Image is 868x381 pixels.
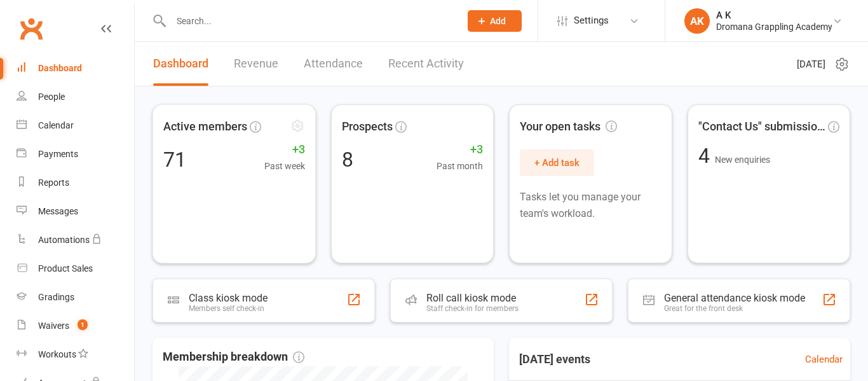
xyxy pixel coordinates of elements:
span: "Contact Us" submissions [698,118,826,136]
span: [DATE] [797,57,825,72]
span: Past week [264,159,305,173]
div: Reports [38,177,69,188]
span: Your open tasks [520,118,617,136]
div: Automations [38,235,90,245]
div: Staff check-in for members [426,304,519,313]
a: Product Sales [17,254,134,283]
div: Waivers [38,321,69,331]
a: Waivers 1 [17,312,134,340]
div: Members self check-in [189,304,268,313]
a: Clubworx [15,13,47,45]
a: Dashboard [17,54,134,83]
div: A K [716,10,832,21]
span: Past month [437,159,483,173]
a: People [17,83,134,111]
a: Messages [17,197,134,226]
div: People [38,92,65,102]
span: Membership breakdown [163,348,304,366]
div: Dashboard [38,63,82,73]
div: Class kiosk mode [189,292,268,304]
div: General attendance kiosk mode [664,292,805,304]
div: AK [684,8,710,34]
div: Roll call kiosk mode [426,292,519,304]
a: Attendance [304,42,363,86]
div: 8 [342,149,353,170]
div: Workouts [38,349,76,359]
span: Prospects [342,118,393,136]
a: Calendar [805,352,843,367]
a: Revenue [234,42,278,86]
span: +3 [437,141,483,159]
a: Automations [17,226,134,254]
div: Great for the front desk [664,304,805,313]
a: Gradings [17,283,134,312]
div: 71 [163,149,186,169]
a: Recent Activity [388,42,464,86]
a: Reports [17,169,134,197]
button: Add [468,10,522,32]
input: Search... [167,12,451,30]
button: + Add task [520,149,594,176]
span: 4 [698,144,715,168]
a: Payments [17,140,134,169]
span: 1 [78,319,88,330]
div: Payments [38,149,78,159]
div: Calendar [38,120,74,130]
span: Settings [574,6,609,35]
a: Dashboard [153,42,208,86]
a: Workouts [17,340,134,369]
a: Calendar [17,111,134,140]
div: Gradings [38,292,74,302]
span: New enquiries [715,155,770,165]
p: Tasks let you manage your team's workload. [520,189,661,221]
h3: [DATE] events [509,348,600,371]
div: Product Sales [38,263,93,274]
span: Active members [163,117,247,135]
div: Dromana Grappling Academy [716,21,832,32]
div: Messages [38,206,78,216]
span: Add [490,16,506,26]
span: +3 [264,141,305,159]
